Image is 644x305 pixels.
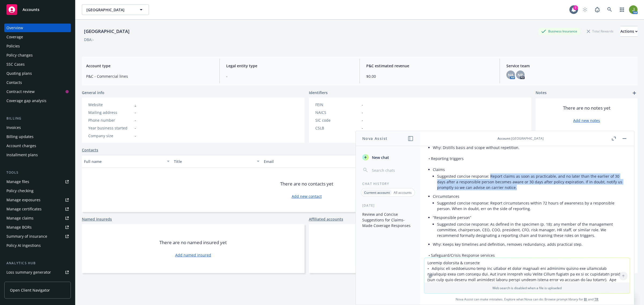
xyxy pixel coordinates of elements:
div: Invoices [6,123,21,132]
div: Manage files [6,177,29,186]
span: P&C - Commercial lines [86,73,213,79]
a: Manage certificates [4,205,71,213]
span: NP [518,72,523,78]
span: Identifiers [309,90,328,95]
div: Summary of insurance [6,232,47,241]
div: Loss summary generator [6,268,51,277]
span: Accounts [23,8,39,12]
span: New chat [371,155,389,160]
p: Current account [364,190,390,195]
a: Overview [4,24,71,32]
div: DBA: - [84,37,94,42]
span: - [362,117,363,123]
span: General info [82,90,104,95]
a: add [631,90,638,96]
div: [DATE] [356,203,420,208]
div: Contract review [6,87,35,96]
span: There are no notes yet [563,105,610,111]
div: SSC Cases [6,60,25,69]
a: Loss summary generator [4,268,71,277]
a: Accounts [4,2,71,17]
a: SSC Cases [4,60,71,69]
div: Billing [4,116,71,121]
span: Account type [86,63,213,69]
div: Installment plans [6,151,38,159]
button: Title [172,155,262,168]
div: Year business started [88,125,133,131]
span: [GEOGRAPHIC_DATA] [86,7,133,13]
div: Analytics hub [4,261,71,266]
div: Phone number [88,117,133,123]
a: Named insureds [82,216,112,222]
div: Business Insurance [539,28,580,35]
div: Manage BORs [6,223,32,232]
div: 7 [573,5,578,10]
span: P&C estimated revenue [366,63,493,69]
div: Chat History [356,181,420,186]
span: - [135,125,136,131]
div: Overview [6,24,23,32]
a: Report a Bug [592,4,603,15]
a: Affiliated accounts [309,216,343,222]
div: Company size [88,133,133,139]
div: Quoting plans [6,69,32,78]
span: - [362,110,363,115]
span: Account [497,136,510,141]
a: Manage exposures [4,196,71,204]
a: Contacts [82,147,98,153]
a: Contract review [4,87,71,96]
div: Manage certificates [6,205,42,213]
span: - [362,102,363,107]
span: There are no named insured yet [159,239,227,246]
p: All accounts [394,190,412,195]
a: Installment plans [4,151,71,159]
div: Mailing address [88,110,133,115]
span: There are no contacts yet [280,181,333,187]
li: “Responsible person” [433,214,625,240]
a: TR [594,297,598,302]
div: Billing updates [6,132,34,141]
li: Why: Keeps key timelines and definition, removes redundancy, adds practical step. [433,240,625,248]
a: Search [604,4,615,15]
h1: Nova Assist [362,136,387,141]
p: Web search is disabled when a file is uploaded [427,286,627,290]
a: - [135,102,136,107]
a: BI [584,297,587,302]
span: - [135,133,136,139]
a: Add new notes [573,118,600,123]
div: Manage claims [6,214,34,222]
a: Manage claims [4,214,71,222]
span: - [362,125,363,131]
div: Tools [4,170,71,175]
div: NAICS [315,110,360,115]
button: Full name [82,155,172,168]
a: Switch app [617,4,627,15]
div: FEIN [315,102,360,107]
a: Coverage [4,33,71,41]
button: Email [262,155,411,168]
span: Legal entity type [226,63,353,69]
div: Full name [84,159,164,164]
div: Coverage gap analysis [6,96,46,105]
a: Summary of insurance [4,232,71,241]
a: Policy changes [4,51,71,59]
div: Actions [620,26,638,36]
button: [GEOGRAPHIC_DATA] [82,4,149,15]
div: Email [264,159,403,164]
span: Nova Assist can make mistakes. Explore what Nova can do: Browse prompt library for and [422,294,632,305]
div: Policy checking [6,187,34,195]
li: Suggested concise response: Report claims as soon as practicable, and no later than the earlier o... [437,172,625,191]
span: - [135,110,136,115]
div: Total Rewards [584,28,616,35]
div: Contacts [6,78,22,87]
a: Billing updates [4,132,71,141]
a: Manage files [4,177,71,186]
p: • Safeguard/Crisis Response services [429,252,625,258]
div: Policy changes [6,51,33,59]
span: Open Client Navigator [10,287,50,293]
div: : [GEOGRAPHIC_DATA] [497,136,544,141]
li: Circumstances [433,192,625,214]
span: $0.00 [366,73,493,79]
a: Contacts [4,78,71,87]
a: Add new contact [292,194,322,199]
